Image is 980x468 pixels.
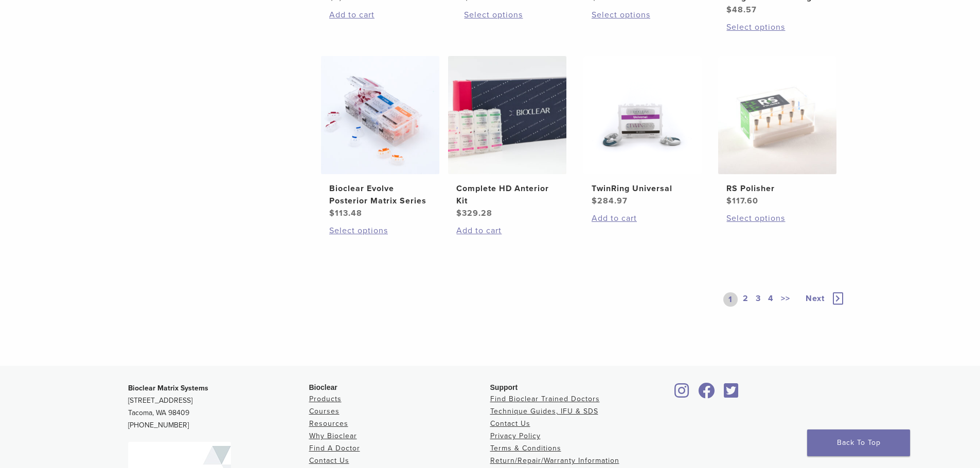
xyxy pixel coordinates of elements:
bdi: 329.28 [456,208,492,218]
a: Complete HD Anterior KitComplete HD Anterior Kit $329.28 [448,56,567,219]
img: RS Polisher [718,56,836,174]
p: [STREET_ADDRESS] Tacoma, WA 98409 [PHONE_NUMBER] [128,382,309,432]
strong: Bioclear Matrix Systems [128,384,208,392]
a: Find Bioclear Trained Doctors [490,395,600,403]
a: Contact Us [490,419,530,428]
a: Select options for “Diamond Wedge Kits” [592,9,693,21]
bdi: 284.97 [592,196,628,206]
bdi: 113.48 [329,208,362,218]
a: Back To Top [807,429,910,456]
bdi: 48.57 [726,5,757,15]
span: Next [806,293,825,304]
img: Bioclear Evolve Posterior Matrix Series [321,56,439,174]
h2: Bioclear Evolve Posterior Matrix Series [329,182,431,207]
a: Select options for “RS Polisher” [726,212,828,224]
a: Bioclear [671,389,693,399]
a: Return/Repair/Warranty Information [490,456,619,465]
span: $ [456,208,462,218]
a: Select options for “BT Matrix Series” [464,9,566,21]
a: Technique Guides, IFU & SDS [490,407,598,416]
a: >> [779,292,792,307]
a: Contact Us [309,456,349,465]
h2: Complete HD Anterior Kit [456,182,558,207]
a: 4 [766,292,776,307]
h2: RS Polisher [726,182,828,195]
a: Resources [309,419,348,428]
a: Why Bioclear [309,432,357,440]
a: Add to cart: “TwinRing Universal” [592,212,693,224]
a: Bioclear Evolve Posterior Matrix SeriesBioclear Evolve Posterior Matrix Series $113.48 [320,56,440,219]
a: Products [309,395,342,403]
span: Support [490,383,518,391]
a: Courses [309,407,340,416]
a: TwinRing UniversalTwinRing Universal $284.97 [583,56,703,207]
a: Select options for “Diamond Wedge and Long Diamond Wedge” [726,21,828,33]
a: 3 [754,292,763,307]
a: Bioclear [721,389,742,399]
a: Add to cart: “Complete HD Anterior Kit” [456,224,558,237]
span: $ [329,208,335,218]
span: $ [592,196,597,206]
span: $ [726,196,732,206]
a: 1 [723,292,738,307]
a: Privacy Policy [490,432,541,440]
a: RS PolisherRS Polisher $117.60 [718,56,838,207]
a: Select options for “Bioclear Evolve Posterior Matrix Series” [329,224,431,237]
a: Terms & Conditions [490,444,561,453]
bdi: 117.60 [726,196,758,206]
img: TwinRing Universal [583,56,702,174]
a: Add to cart: “Blaster Kit” [329,9,431,21]
a: Bioclear [695,389,719,399]
img: Complete HD Anterior Kit [448,56,566,174]
span: Bioclear [309,383,337,391]
h2: TwinRing Universal [592,182,693,195]
a: 2 [741,292,751,307]
a: Find A Doctor [309,444,360,453]
span: $ [726,5,732,15]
